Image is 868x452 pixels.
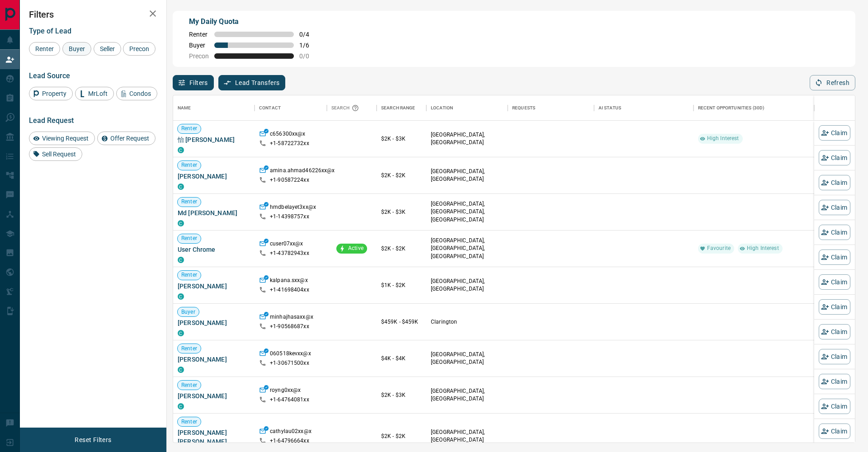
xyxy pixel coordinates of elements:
span: [PERSON_NAME] [178,172,250,181]
div: condos.ca [178,367,184,373]
span: Buyer [178,308,199,316]
span: Renter [178,345,201,353]
span: Renter [178,235,201,242]
p: My Daily Quota [189,16,319,27]
div: condos.ca [178,293,184,300]
div: condos.ca [178,403,184,410]
p: [GEOGRAPHIC_DATA], [GEOGRAPHIC_DATA] [431,131,503,146]
div: condos.ca [178,147,184,153]
span: Precon [126,45,152,52]
span: Seller [97,45,118,52]
div: Renter [29,42,60,56]
span: Active [344,245,367,252]
span: Renter [178,418,201,426]
span: User Chrome [178,245,250,254]
div: Recent Opportunities (30d) [698,95,764,121]
p: $2K - $3K [381,208,422,216]
p: [GEOGRAPHIC_DATA], [GEOGRAPHIC_DATA] [431,387,503,403]
p: c656300xx@x [270,130,305,140]
button: Claim [819,250,850,265]
p: $2K - $2K [381,171,422,179]
div: condos.ca [178,257,184,263]
p: $4K - $4K [381,354,422,363]
span: High Interest [743,245,783,252]
div: AI Status [599,95,621,121]
span: Renter [178,271,201,279]
button: Claim [819,399,850,414]
p: [GEOGRAPHIC_DATA], [GEOGRAPHIC_DATA], [GEOGRAPHIC_DATA] [431,200,503,223]
button: Refresh [810,75,855,90]
p: minhajhasaxx@x [270,313,313,323]
span: 1 / 6 [299,42,319,49]
span: High Interest [703,135,743,142]
p: $2K - $2K [381,432,422,440]
p: kalpana.sxx@x [270,277,308,286]
span: 0 / 0 [299,52,319,60]
div: Property [29,87,73,100]
span: [PERSON_NAME] [178,318,250,327]
div: Requests [508,95,594,121]
p: [GEOGRAPHIC_DATA], [GEOGRAPHIC_DATA] [431,168,503,183]
div: Search [331,95,361,121]
button: Claim [819,424,850,439]
p: +1- 90568687xx [270,323,309,330]
button: Lead Transfers [218,75,286,90]
div: condos.ca [178,184,184,190]
span: Condos [126,90,154,97]
p: cuser07xx@x [270,240,303,250]
button: Claim [819,225,850,240]
span: 怡 [PERSON_NAME] [178,135,250,144]
div: Sell Request [29,147,82,161]
span: Offer Request [107,135,152,142]
div: Location [431,95,453,121]
p: +1- 41698404xx [270,286,309,294]
div: condos.ca [178,220,184,226]
span: [PERSON_NAME] [PERSON_NAME] [178,428,250,446]
div: Condos [116,87,157,100]
p: [GEOGRAPHIC_DATA], [GEOGRAPHIC_DATA] [431,428,503,444]
div: Viewing Request [29,132,95,145]
span: Md [PERSON_NAME] [178,208,250,217]
p: [GEOGRAPHIC_DATA], [GEOGRAPHIC_DATA], [GEOGRAPHIC_DATA] [431,237,503,260]
div: Seller [94,42,121,56]
div: Recent Opportunities (30d) [693,95,814,121]
button: Claim [819,150,850,165]
span: Renter [189,31,209,38]
p: [GEOGRAPHIC_DATA], [GEOGRAPHIC_DATA] [431,351,503,366]
p: $459K - $459K [381,318,422,326]
p: 060518kevxx@x [270,350,311,359]
p: [GEOGRAPHIC_DATA], [GEOGRAPHIC_DATA] [431,278,503,293]
p: cathylau02xx@x [270,428,311,437]
span: [PERSON_NAME] [178,391,250,400]
div: Name [173,95,255,121]
p: royng0xx@x [270,386,301,396]
span: Type of Lead [29,27,71,35]
button: Claim [819,200,850,215]
span: Favourite [703,245,734,252]
p: +1- 14398757xx [270,213,309,221]
span: Viewing Request [39,135,92,142]
p: Clarington [431,318,503,326]
p: +1- 90587224xx [270,176,309,184]
span: Sell Request [39,151,79,158]
span: Lead Request [29,116,74,125]
span: Renter [178,381,201,389]
span: 0 / 4 [299,31,319,38]
div: Location [426,95,508,121]
div: Search Range [377,95,426,121]
p: +1- 43782943xx [270,250,309,257]
p: +1- 64764081xx [270,396,309,404]
span: Renter [178,125,201,132]
button: Claim [819,324,850,339]
div: MrLoft [75,87,114,100]
span: Lead Source [29,71,70,80]
span: Renter [178,161,201,169]
button: Claim [819,374,850,389]
p: $1K - $2K [381,281,422,289]
p: $2K - $3K [381,391,422,399]
div: Contact [259,95,281,121]
div: Precon [123,42,156,56]
p: amina.ahmad46226xx@x [270,167,335,176]
p: +1- 58722732xx [270,140,309,147]
h2: Filters [29,9,157,20]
